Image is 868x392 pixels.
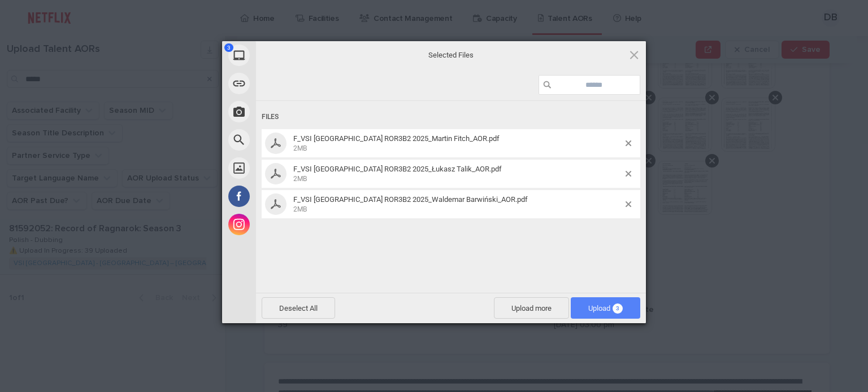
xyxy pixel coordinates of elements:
[222,182,358,210] div: Facebook
[224,43,233,52] span: 3
[262,297,335,319] span: Deselect All
[293,205,307,213] span: 2MB
[290,134,626,153] span: F_VSI WARSAW_7 ROR3B2 2025_Martin Fitch_AOR.pdf
[571,297,640,319] span: Upload
[588,304,623,312] span: Upload
[262,107,640,127] div: Files
[338,50,564,60] span: Selected Files
[222,210,358,239] div: Instagram
[293,175,307,183] span: 2MB
[494,297,569,319] span: Upload more
[222,69,358,98] div: Link (URL)
[222,41,358,69] div: My Device
[613,303,623,314] span: 3
[293,144,307,152] span: 2MB
[290,165,626,183] span: F_VSI WARSAW_4 ROR3B2 2025_Łukasz Talik_AOR.pdf
[293,195,528,204] span: F_VSI [GEOGRAPHIC_DATA] ROR3B2 2025_Waldemar Barwiński_AOR.pdf
[628,49,640,61] span: Click here or hit ESC to close picker
[293,165,502,173] span: F_VSI [GEOGRAPHIC_DATA] ROR3B2 2025_Łukasz Talik_AOR.pdf
[293,134,500,143] span: F_VSI [GEOGRAPHIC_DATA] ROR3B2 2025_Martin Fitch_AOR.pdf
[222,98,358,126] div: Take Photo
[222,126,358,154] div: Web Search
[290,195,626,214] span: F_VSI WARSAW_5 ROR3B2 2025_Waldemar Barwiński_AOR.pdf
[222,154,358,182] div: Unsplash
